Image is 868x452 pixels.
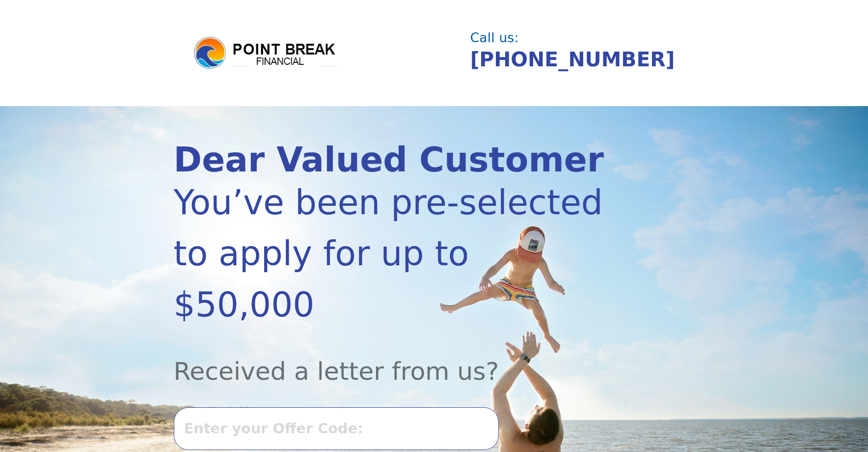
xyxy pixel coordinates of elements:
div: Received a letter from us? [174,330,617,390]
div: Call us: [470,31,687,44]
a: [PHONE_NUMBER] [470,48,675,71]
img: logo.png [192,35,340,71]
div: You’ve been pre-selected to apply for up to $50,000 [174,177,617,330]
div: Dear Valued Customer [174,143,617,177]
input: Enter your Offer Code: [174,407,499,450]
